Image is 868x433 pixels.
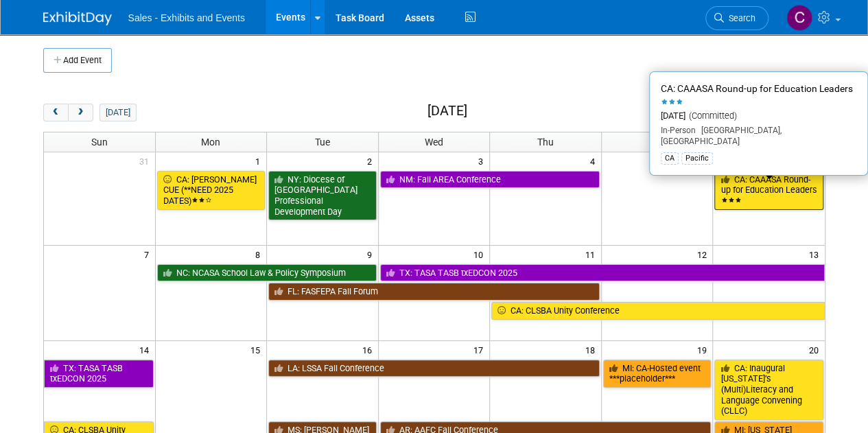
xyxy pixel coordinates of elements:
[589,152,601,169] span: 4
[661,152,679,165] div: CA
[99,104,136,121] button: [DATE]
[268,283,600,301] a: FL: FASFEPA Fall Forum
[537,137,554,148] span: Thu
[477,152,489,169] span: 3
[201,137,220,148] span: Mon
[44,360,154,388] a: TX: TASA TASB txEDCON 2025
[268,360,600,377] a: LA: LSSA Fall Conference
[43,12,112,25] img: ExhibitDay
[661,83,853,94] span: CA: CAAASA Round-up for Education Leaders
[268,171,377,221] a: NY: Diocese of [GEOGRAPHIC_DATA] Professional Development Day
[695,341,712,358] span: 19
[681,152,713,165] div: Pacific
[380,264,825,282] a: TX: TASA TASB txEDCON 2025
[366,246,378,263] span: 9
[43,104,69,121] button: prev
[714,171,823,210] a: CA: CAAASA Round-up for Education Leaders
[685,110,737,121] span: (Committed)
[695,246,712,263] span: 12
[491,302,824,320] a: CA: CLSBA Unity Conference
[786,5,812,31] img: Christine Lurz
[603,360,712,388] a: MI: CA-Hosted event ***placeholder***
[254,246,266,263] span: 8
[661,126,782,146] span: [GEOGRAPHIC_DATA], [GEOGRAPHIC_DATA]
[91,137,108,148] span: Sun
[808,341,825,358] span: 20
[380,171,600,189] a: NM: Fall AREA Conference
[425,137,443,148] span: Wed
[43,48,112,73] button: Add Event
[661,126,696,135] span: In-Person
[157,171,266,210] a: CA: [PERSON_NAME] CUE (**NEED 2025 DATES)
[705,6,769,30] a: Search
[138,341,155,358] span: 14
[366,152,378,169] span: 2
[427,104,467,119] h2: [DATE]
[808,246,825,263] span: 13
[249,341,266,358] span: 15
[584,246,601,263] span: 11
[584,341,601,358] span: 18
[128,12,245,23] span: Sales - Exhibits and Events
[157,264,377,282] a: NC: NCASA School Law & Policy Symposium
[472,341,489,358] span: 17
[138,152,155,169] span: 31
[714,360,823,421] a: CA: Inaugural [US_STATE]’s (Multi)Literacy and Language Convening (CLLC)
[472,246,489,263] span: 10
[361,341,378,358] span: 16
[143,246,155,263] span: 7
[724,13,755,23] span: Search
[254,152,266,169] span: 1
[315,137,330,148] span: Tue
[661,110,856,122] div: [DATE]
[68,104,93,121] button: next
